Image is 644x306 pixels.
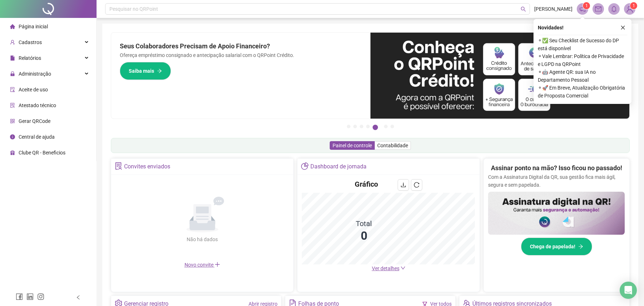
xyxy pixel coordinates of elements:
h2: Assinar ponto na mão? Isso ficou no passado! [491,163,622,173]
span: left [76,295,81,300]
div: Não há dados [169,235,235,243]
span: Clube QR - Beneficios [19,150,65,156]
h2: Seus Colaboradores Precisam de Apoio Financeiro? [120,41,362,51]
h4: Gráfico [355,179,378,189]
span: qrcode [10,119,15,124]
sup: Atualize o seu contato no menu Meus Dados [630,2,637,9]
p: Com a Assinatura Digital da QR, sua gestão fica mais ágil, segura e sem papelada. [488,173,625,189]
span: info-circle [10,134,15,139]
span: close [620,25,625,30]
button: 2 [353,125,357,128]
span: Contabilidade [377,143,408,148]
span: Painel de controle [333,143,372,148]
span: home [10,24,15,29]
span: Relatórios [19,55,41,61]
span: Novo convite [185,262,220,268]
img: banner%2F02c71560-61a6-44d4-94b9-c8ab97240462.png [488,192,625,235]
span: pie-chart [301,162,309,170]
div: Dashboard de jornada [310,161,367,173]
span: Aceite de uso [19,87,48,92]
span: Cadastros [19,39,42,45]
span: Ver detalhes [372,266,399,271]
p: Ofereça empréstimo consignado e antecipação salarial com o QRPoint Crédito. [120,51,362,59]
span: Central de ajuda [19,134,55,140]
span: down [400,266,405,271]
span: gift [10,150,15,155]
a: Ver detalhes down [372,266,405,271]
span: file [10,56,15,61]
sup: 1 [583,2,590,9]
span: reload [414,182,419,188]
span: user-add [10,40,15,45]
span: [PERSON_NAME] [534,5,572,13]
span: audit [10,87,15,92]
div: Open Intercom Messenger [620,282,637,299]
span: solution [115,162,122,170]
span: ⚬ 🤖 Agente QR: sua IA no Departamento Pessoal [538,68,627,84]
span: notification [579,6,586,12]
span: 1 [633,3,635,8]
span: Atestado técnico [19,102,56,108]
button: 1 [347,125,350,128]
span: Administração [19,71,51,77]
span: instagram [37,293,44,300]
span: download [400,182,406,188]
span: facebook [16,293,23,300]
div: Convites enviados [124,161,170,173]
img: 68789 [624,4,635,14]
span: arrow-right [578,244,583,249]
button: Saiba mais [120,62,171,80]
button: 3 [360,125,363,128]
img: banner%2F11e687cd-1386-4cbd-b13b-7bd81425532d.png [370,33,630,119]
span: Saiba mais [129,67,154,75]
span: ⚬ ✅ Seu Checklist de Sucesso do DP está disponível [538,37,627,52]
button: 5 [373,125,378,130]
span: mail [595,6,601,12]
button: Chega de papelada! [521,238,592,255]
span: ⚬ 🚀 Em Breve, Atualização Obrigatória de Proposta Comercial [538,84,627,100]
span: Página inicial [19,24,48,29]
span: bell [611,6,617,12]
span: lock [10,71,15,76]
span: arrow-right [157,68,162,73]
span: 1 [585,3,588,8]
span: Chega de papelada! [530,243,575,250]
span: ⚬ Vale Lembrar: Política de Privacidade e LGPD na QRPoint [538,52,627,68]
button: 6 [384,125,388,128]
span: plus [215,262,220,267]
span: Novidades ! [538,24,564,32]
span: Gerar QRCode [19,118,50,124]
button: 4 [366,125,370,128]
span: solution [10,103,15,108]
span: linkedin [26,293,34,300]
span: search [521,6,526,12]
button: 7 [390,125,394,128]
